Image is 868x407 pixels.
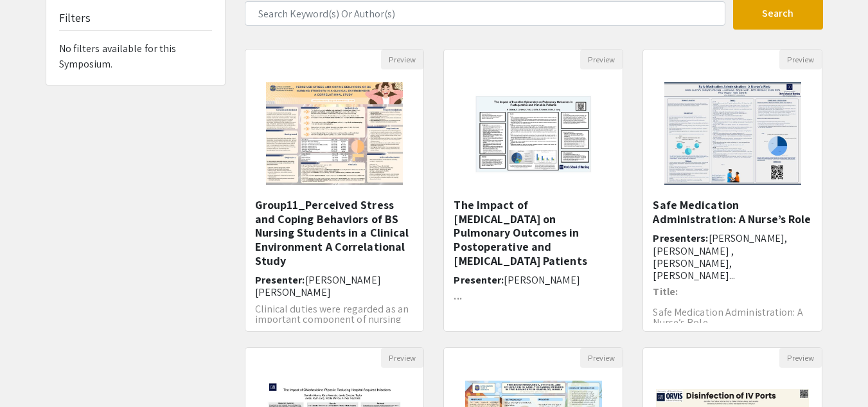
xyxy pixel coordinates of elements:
img: <p>Safe Medication Administration: A Nurse’s Role</p> [651,69,814,198]
h6: Presenter: [255,274,414,298]
h5: Filters [59,11,91,25]
div: Open Presentation <p>Safe Medication Administration: A Nurse’s Role</p> [642,49,822,332]
div: Open Presentation <p>Group11_Perceived Stress and Coping Behaviors of BS Nursing Students in a Cl... [245,49,425,332]
span: [PERSON_NAME], [PERSON_NAME] , [PERSON_NAME], [PERSON_NAME]... [653,231,787,282]
img: <p>Group11_Perceived Stress and Coping Behaviors of BS Nursing Students in a Clinical Environment... [253,69,416,198]
strong: Title: [653,285,678,298]
input: Search Keyword(s) Or Author(s) [245,1,725,26]
h5: The Impact of [MEDICAL_DATA] on Pulmonary Outcomes in ​Postoperative and [MEDICAL_DATA] Patients [454,198,613,267]
button: Preview [580,50,623,69]
button: Preview [779,50,822,69]
p: Safe Medication Administration: A Nurse’s Role [653,307,812,328]
p: Clinical duties were regarded as an important component of nursing education since they expose st... [255,304,414,345]
h5: Group11_Perceived Stress and Coping Behaviors of BS Nursing Students in a Clinical Environment A ... [255,198,414,267]
button: Preview [580,348,623,368]
span: [PERSON_NAME] [504,273,580,287]
strong: ... [454,289,461,303]
h6: Presenters: [653,232,812,282]
button: Preview [779,348,822,368]
div: Open Presentation <p class="ql-align-center">The Impact of Incentive Spirometry on Pulmonary Outc... [443,49,623,332]
img: <p class="ql-align-center">The Impact of Incentive Spirometry on Pulmonary Outcomes in ​</p><p cl... [444,78,623,190]
h5: Safe Medication Administration: A Nurse’s Role [653,198,812,226]
iframe: Chat [10,349,55,397]
button: Preview [381,348,423,368]
button: Preview [381,50,423,69]
h6: Presenter: [454,274,613,286]
span: [PERSON_NAME] [PERSON_NAME] [255,273,381,299]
